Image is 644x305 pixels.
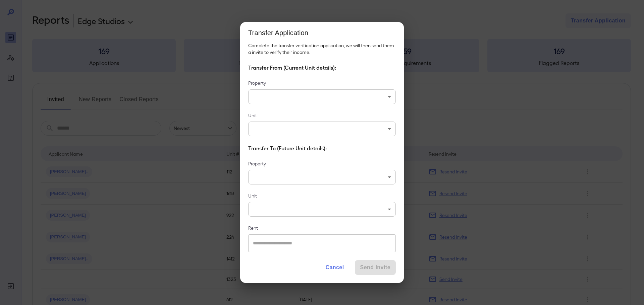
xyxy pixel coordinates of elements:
h6: Transfer From (Current Unit details): [248,64,396,72]
button: Cancel [320,260,349,275]
label: Unit [248,193,396,199]
label: Unit [248,112,396,119]
label: Property [248,80,396,86]
h6: Transfer To (Future Unit details): [248,144,396,152]
label: Property [248,160,396,167]
p: Complete the transfer verification application, we will then send them a invite to verify their i... [248,42,396,56]
label: Rent [248,225,396,231]
h2: Transfer Application [240,22,404,42]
